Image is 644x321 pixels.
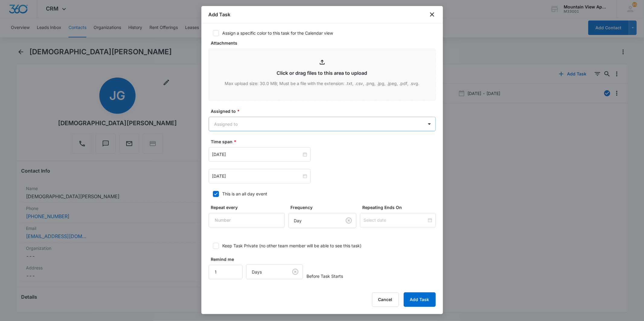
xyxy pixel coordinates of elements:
[211,40,438,46] label: Attachments
[211,204,287,211] label: Repeat every
[364,217,426,224] input: Select date
[306,273,343,279] span: Before Task Starts
[291,204,359,211] label: Frequency
[372,292,399,307] button: Cancel
[212,173,302,180] input: May 16, 2023
[211,256,245,262] label: Remind me
[344,216,354,225] button: Clear
[211,138,438,145] label: Time span
[211,108,438,114] label: Assigned to
[428,11,436,18] button: close
[209,11,231,18] h1: Add Task
[212,151,302,158] input: May 16, 2023
[362,204,438,211] label: Repeating Ends On
[223,243,362,249] div: Keep Task Private (no other team member will be able to see this task)
[223,191,268,197] div: This is an all day event
[404,292,436,307] button: Add Task
[223,30,333,36] div: Assign a specific color to this task for the Calendar view
[290,267,300,277] button: Clear
[209,265,243,279] input: Number
[209,213,285,227] input: Number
